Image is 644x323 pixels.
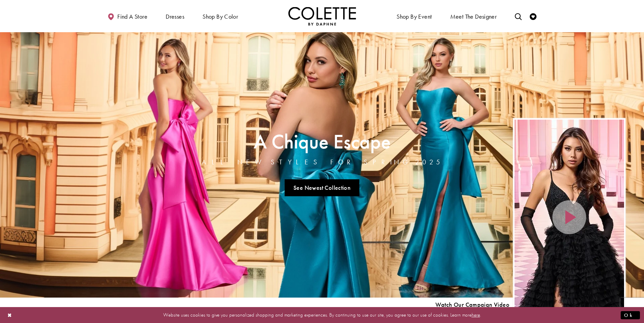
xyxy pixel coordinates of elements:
[106,7,149,25] a: Find a store
[202,13,238,20] span: Shop by color
[450,13,497,20] span: Meet the designer
[435,301,509,308] span: Play Slide #15 Video
[621,311,640,319] button: Submit Dialog
[288,7,356,25] img: Colette by Daphne
[201,7,240,25] span: Shop by color
[528,7,538,25] a: Check Wishlist
[49,310,595,320] p: Website uses cookies to give you personalized shopping and marketing experiences. By continuing t...
[513,7,523,25] a: Toggle search
[472,311,480,318] a: here
[200,177,445,199] ul: Slider Links
[395,7,433,25] span: Shop By Event
[449,7,499,25] a: Meet the designer
[285,179,360,196] a: See Newest Collection A Chique Escape All New Styles For Spring 2025
[288,7,356,25] a: Visit Home Page
[166,13,184,20] span: Dresses
[164,7,186,25] span: Dresses
[117,13,147,20] span: Find a store
[397,13,432,20] span: Shop By Event
[4,309,16,321] button: Close Dialog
